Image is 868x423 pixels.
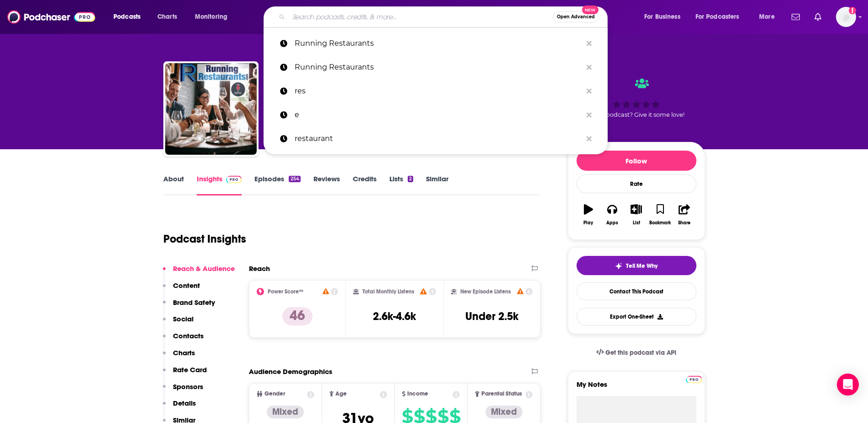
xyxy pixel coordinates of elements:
a: e [264,103,608,127]
a: Running Restaurants [165,63,257,155]
p: Running Restaurants [295,32,582,55]
a: Similar [426,174,448,195]
h2: Total Monthly Listens [362,288,414,295]
button: open menu [638,10,692,24]
a: Show notifications dropdown [811,9,825,25]
div: Good podcast? Give it some love! [568,70,705,126]
a: restaurant [264,127,608,151]
span: Tell Me Why [626,262,658,270]
button: Content [163,281,200,298]
h2: Reach [249,264,270,273]
div: 254 [289,176,300,182]
h3: 2.6k-4.6k [373,309,416,323]
p: Details [173,399,196,407]
p: Sponsors [173,382,203,391]
a: Charts [151,10,183,24]
button: Show profile menu [836,7,856,27]
span: Monitoring [195,11,227,23]
div: Mixed [485,406,523,418]
img: User Profile [836,7,856,27]
p: restaurant [295,127,582,151]
button: tell me why sparkleTell Me Why [577,256,696,275]
button: open menu [690,10,753,24]
div: Share [678,220,690,226]
span: More [759,11,775,23]
button: Details [163,399,196,416]
a: Credits [353,174,377,195]
button: Follow [577,151,696,171]
a: Reviews [313,174,340,195]
span: Logged in as Shift_2 [836,7,856,27]
button: Export One-Sheet [577,308,696,325]
p: Contacts [173,331,204,340]
div: Rate [577,174,696,193]
div: Search podcasts, credits, & more... [272,6,616,27]
span: Income [407,391,428,397]
p: Charts [173,348,195,357]
span: Get this podcast via API [605,349,676,357]
img: Podchaser - Follow, Share and Rate Podcasts [7,8,95,26]
a: About [163,174,184,195]
button: Play [577,198,600,231]
button: Apps [600,198,624,231]
a: res [264,79,608,103]
h2: Audience Demographics [249,367,332,376]
input: Search podcasts, credits, & more... [289,10,553,24]
p: e [295,103,582,127]
label: My Notes [577,380,696,396]
p: Social [173,315,194,323]
a: InsightsPodchaser Pro [197,174,242,195]
span: Charts [157,11,177,23]
p: Rate Card [173,365,207,374]
a: Show notifications dropdown [788,9,803,25]
a: Lists2 [389,174,413,195]
p: Brand Safety [173,298,215,307]
span: For Business [644,11,680,23]
div: Open Intercom Messenger [837,374,859,396]
span: Parental Status [481,391,522,397]
div: Mixed [267,406,304,418]
a: Episodes254 [254,174,300,195]
div: 2 [408,176,413,182]
span: For Podcasters [695,11,739,23]
button: Contacts [163,331,204,348]
p: Running Restaurants [295,55,582,79]
h3: Under 2.5k [465,309,518,323]
button: List [624,198,648,231]
a: Contact This Podcast [577,282,696,300]
p: res [295,79,582,103]
img: Podchaser Pro [686,376,702,383]
button: Bookmark [648,198,672,231]
button: open menu [189,10,239,24]
button: Social [163,315,194,331]
p: Reach & Audience [173,264,235,273]
h1: Podcast Insights [163,232,246,246]
div: List [633,220,640,226]
div: Apps [606,220,618,226]
span: Good podcast? Give it some love! [588,111,685,118]
span: Age [335,391,347,397]
h2: Power Score™ [268,288,303,295]
button: Charts [163,348,195,365]
button: Reach & Audience [163,264,235,281]
span: New [582,5,598,14]
img: Podchaser Pro [226,176,242,183]
div: Bookmark [649,220,671,226]
svg: Add a profile image [849,7,856,14]
button: Open AdvancedNew [553,11,599,22]
h2: New Episode Listens [460,288,511,295]
span: Podcasts [113,11,140,23]
button: Share [672,198,696,231]
a: Pro website [686,374,702,383]
button: Brand Safety [163,298,215,315]
a: Get this podcast via API [589,342,684,364]
button: Rate Card [163,365,207,382]
div: Play [583,220,593,226]
a: Running Restaurants [264,32,608,55]
span: Open Advanced [557,15,595,19]
img: tell me why sparkle [615,262,622,270]
button: Sponsors [163,382,203,399]
p: 46 [282,307,313,325]
span: Gender [264,391,285,397]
